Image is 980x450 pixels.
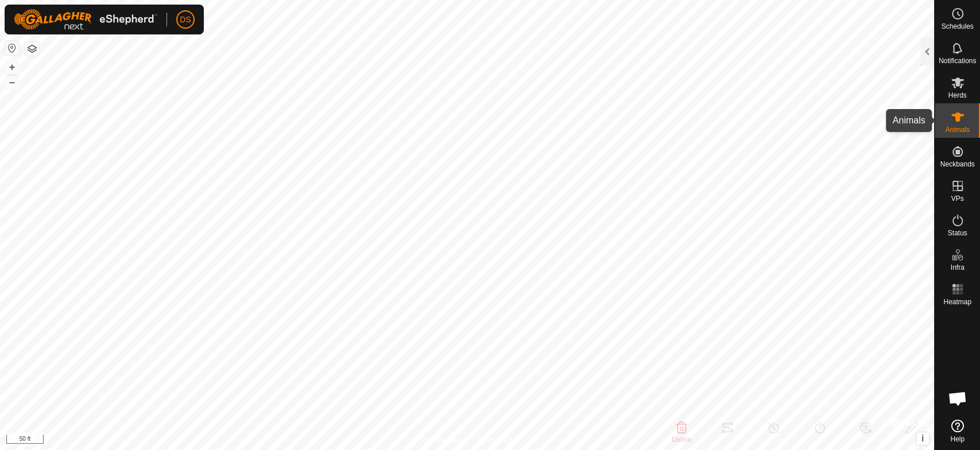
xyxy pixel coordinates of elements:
a: Privacy Policy [421,435,464,445]
span: Heatmap [943,298,971,305]
span: Notifications [939,57,976,64]
span: DS [180,14,191,26]
div: Open chat [940,381,975,416]
button: i [916,432,929,445]
img: Gallagher Logo [14,9,157,30]
button: + [5,60,19,74]
span: i [921,433,924,443]
span: Schedules [941,23,973,30]
span: Help [950,436,964,443]
a: Contact Us [478,435,512,445]
button: Reset Map [5,41,19,55]
span: VPs [951,195,963,202]
button: Map Layers [25,42,39,56]
span: Animals [945,126,970,133]
span: Neckbands [940,161,974,168]
span: Status [947,230,967,236]
a: Help [935,415,980,447]
button: – [5,75,19,89]
span: Infra [950,264,964,271]
span: Herds [948,92,966,99]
